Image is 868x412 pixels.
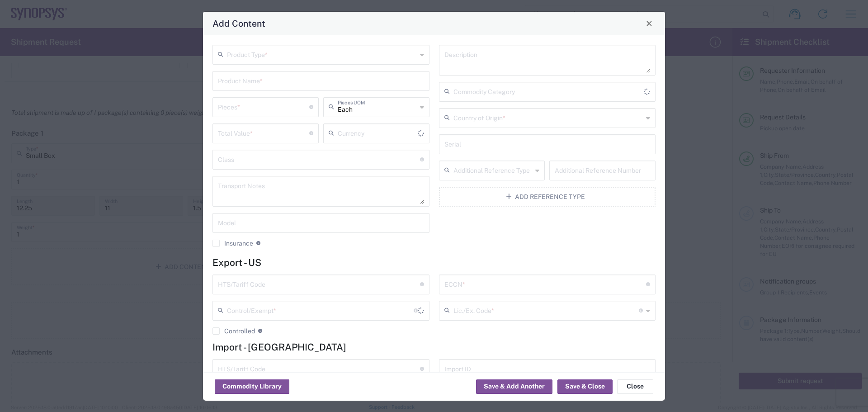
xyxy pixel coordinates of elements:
button: Commodity Library [215,379,289,394]
button: Close [617,379,653,394]
h4: Import - [GEOGRAPHIC_DATA] [212,341,656,353]
button: Save & Close [557,379,613,394]
button: Close [643,17,656,30]
label: Controlled [212,327,255,335]
h4: Add Content [212,17,265,30]
button: Save & Add Another [476,379,552,394]
button: Add Reference Type [439,187,656,207]
label: Insurance [212,240,253,247]
h4: Export - US [212,257,656,268]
